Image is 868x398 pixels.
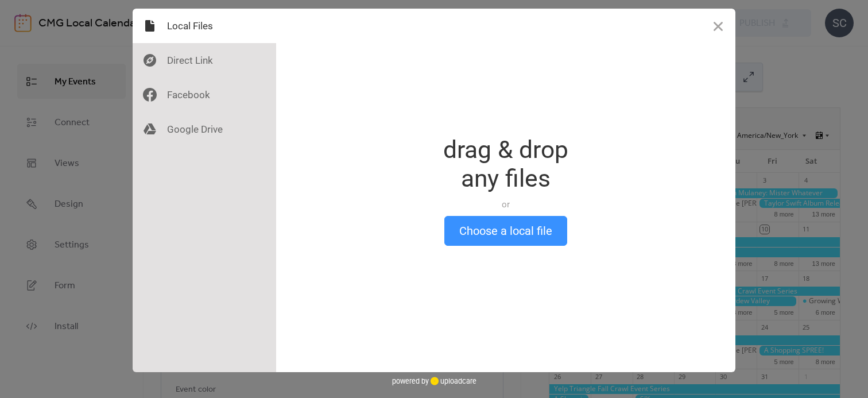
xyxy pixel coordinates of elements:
div: or [443,199,568,210]
button: Close [701,9,735,43]
div: drag & drop any files [443,136,568,193]
div: Google Drive [133,112,276,146]
div: Local Files [133,9,276,43]
a: uploadcare [429,377,476,385]
div: Facebook [133,78,276,112]
div: powered by [392,372,476,389]
button: Choose a local file [444,216,567,246]
div: Direct Link [133,43,276,78]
